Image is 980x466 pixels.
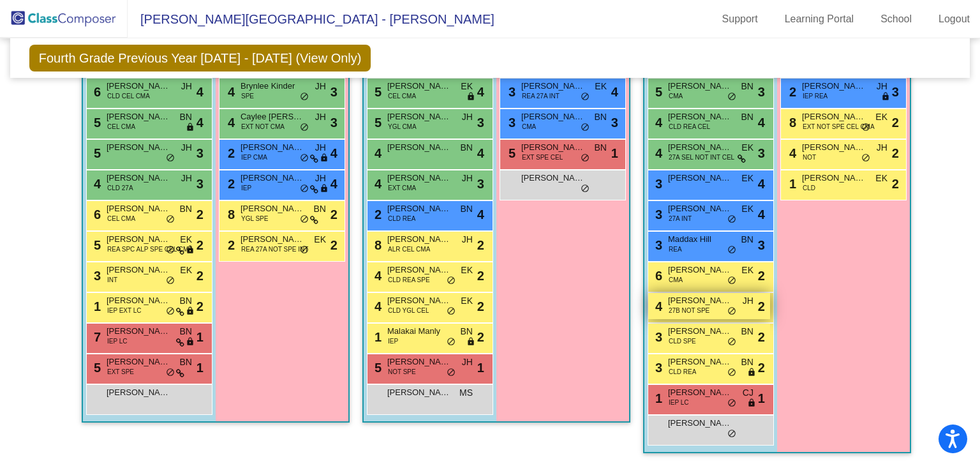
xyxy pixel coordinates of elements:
span: [PERSON_NAME] [802,80,866,93]
span: 3 [505,85,516,99]
span: 4 [477,82,484,101]
span: 1 [611,144,618,163]
span: [PERSON_NAME] [107,110,170,123]
span: [PERSON_NAME] [802,141,866,154]
span: 4 [371,299,382,313]
span: do_not_disturb_alt [166,368,175,378]
span: REA [669,244,682,254]
span: EK [180,264,192,277]
span: CLD REA CEL [669,122,710,132]
span: 4 [477,144,484,163]
span: EK [741,202,754,216]
span: [PERSON_NAME][GEOGRAPHIC_DATA] - [PERSON_NAME] [128,9,494,29]
span: do_not_disturb_alt [447,306,456,317]
span: 2 [197,236,204,255]
span: 8 [371,238,382,252]
span: 4 [225,85,235,99]
span: EXT CMA [388,183,416,193]
span: 2 [758,358,765,377]
span: [PERSON_NAME] [241,141,304,154]
span: CLD REA SPE [388,275,430,285]
span: 2 [758,327,765,347]
span: 4 [197,113,204,132]
span: 2 [892,144,899,163]
span: CLD CEL CMA [107,91,150,101]
span: do_not_disturb_alt [727,214,736,225]
span: 2 [225,146,235,160]
span: 4 [758,205,765,224]
span: JH [315,172,326,185]
span: JH [315,110,326,124]
span: do_not_disturb_alt [300,123,309,133]
span: [PERSON_NAME] [107,356,170,368]
span: IEP LC [669,398,689,407]
span: YGL SPE [241,214,268,223]
span: do_not_disturb_alt [300,184,309,194]
span: 4 [330,144,338,163]
span: do_not_disturb_alt [166,306,175,317]
span: 4 [371,269,382,283]
span: 4 [758,113,765,132]
span: lock [320,184,329,194]
span: [PERSON_NAME] [521,80,585,93]
span: BN [180,110,192,124]
span: Malakai Manly [387,325,451,338]
span: do_not_disturb_alt [727,245,736,255]
span: 27A INT [669,214,692,223]
span: [PERSON_NAME] [387,264,451,276]
span: [PERSON_NAME] [668,110,732,123]
span: 3 [611,113,618,132]
span: do_not_disturb_alt [166,245,175,255]
span: 2 [225,238,235,252]
span: [PERSON_NAME] [107,325,170,338]
span: [PERSON_NAME] [PERSON_NAME] [802,110,866,123]
span: [PERSON_NAME] [668,202,732,215]
span: [PERSON_NAME] [387,202,451,215]
span: Fourth Grade Previous Year [DATE] - [DATE] (View Only) [29,45,371,71]
span: IEP [388,336,398,346]
span: 1 [477,358,484,377]
span: 2 [197,205,204,224]
span: do_not_disturb_alt [447,337,456,347]
span: EK [180,233,192,246]
span: BN [595,110,607,124]
span: 6 [91,207,101,222]
span: BN [314,202,326,216]
span: do_not_disturb_alt [581,153,590,163]
span: JH [877,80,887,93]
span: do_not_disturb_alt [300,245,309,255]
a: Logout [928,9,980,29]
span: 27A SEL NOT INT CEL [669,153,734,162]
span: [PERSON_NAME] [668,325,732,338]
span: 2 [477,297,484,316]
span: 5 [371,116,382,130]
span: do_not_disturb_alt [300,92,309,102]
span: 5 [91,238,101,252]
span: CMA [669,91,683,101]
span: 2 [371,207,382,222]
span: 2 [225,177,235,191]
span: 4 [652,146,662,160]
span: EK [741,141,754,154]
span: BN [180,325,192,338]
span: 2 [197,266,204,285]
span: Brynlee Kinder [241,80,304,93]
span: CEL CMA [388,91,416,101]
span: 2 [892,174,899,193]
span: 4 [330,174,338,193]
span: lock [186,337,195,347]
span: [PERSON_NAME] [668,172,732,184]
span: 3 [477,174,484,193]
span: do_not_disturb_alt [581,123,590,133]
span: JH [181,80,192,93]
span: 27B NOT SPE [669,306,709,315]
span: EK [741,264,754,277]
span: [PERSON_NAME] [241,202,304,215]
span: 1 [197,358,204,377]
span: [PERSON_NAME] [241,172,304,184]
span: 5 [91,146,101,160]
span: [PERSON_NAME] [668,80,732,93]
span: 4 [477,205,484,224]
span: [PERSON_NAME] [387,141,451,154]
span: [PERSON_NAME] [521,141,585,154]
